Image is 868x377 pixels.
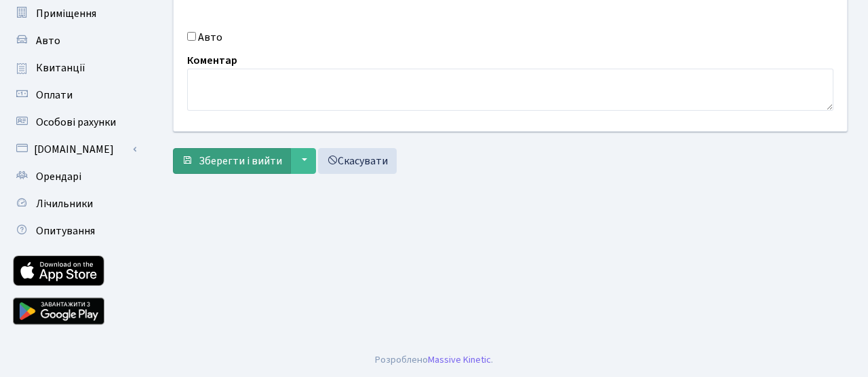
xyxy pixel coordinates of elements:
[173,148,291,174] button: Зберегти і вийти
[7,190,142,217] a: Лічильники
[7,54,142,82] a: Квитанції
[375,353,493,367] div: Розроблено .
[7,27,142,54] a: Авто
[198,29,222,46] label: Авто
[318,148,397,174] a: Скасувати
[36,60,85,75] span: Квитанції
[7,217,142,245] a: Опитування
[7,82,142,109] a: Оплати
[7,163,142,190] a: Орендарі
[428,353,491,367] a: Massive Kinetic
[36,196,93,211] span: Лічильники
[36,169,81,184] span: Орендарі
[36,115,116,130] span: Особові рахунки
[36,223,95,238] span: Опитування
[199,154,282,168] span: Зберегти і вийти
[7,109,142,136] a: Особові рахунки
[187,52,237,69] label: Коментар
[7,136,142,163] a: [DOMAIN_NAME]
[36,6,96,21] span: Приміщення
[36,88,73,103] span: Оплати
[36,33,60,48] span: Авто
